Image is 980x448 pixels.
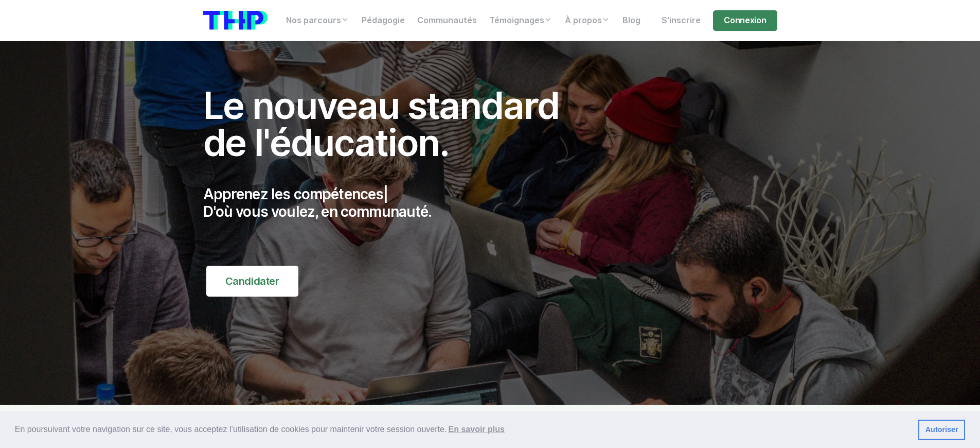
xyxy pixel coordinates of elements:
a: Blog [616,10,647,31]
span: En poursuivant votre navigation sur ce site, vous acceptez l’utilisation de cookies pour mainteni... [15,422,910,437]
a: Communautés [411,10,483,31]
h1: Le nouveau standard de l'éducation. [203,87,582,161]
img: logo [203,11,268,30]
a: Pédagogie [355,10,411,31]
a: Nos parcours [280,10,355,31]
a: S'inscrire [655,10,707,31]
a: dismiss cookie message [918,420,965,440]
p: Apprenez les compétences D'où vous voulez, en communauté. [203,186,582,220]
a: Témoignages [483,10,559,31]
a: Connexion [713,10,777,31]
a: À propos [559,10,616,31]
a: Candidater [206,266,298,297]
span: | [383,185,388,203]
a: learn more about cookies [447,422,506,437]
